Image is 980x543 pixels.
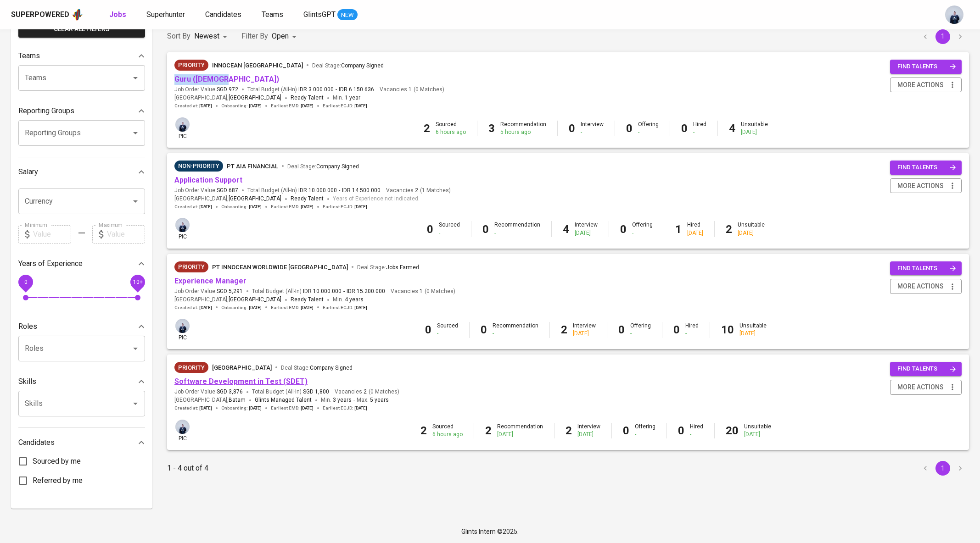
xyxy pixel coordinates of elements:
[11,8,84,22] a: Superpoweredapp logo
[18,255,145,273] div: Years of Experience
[497,423,543,438] div: Recommendation
[362,388,367,396] span: 2
[252,288,385,295] span: Total Budget (All-In)
[107,225,145,244] input: Value
[174,305,212,311] span: Created at :
[301,103,314,109] span: [DATE]
[897,180,944,192] span: more actions
[678,424,684,437] b: 0
[485,424,492,437] b: 2
[436,128,466,136] div: 6 hours ago
[272,28,300,45] div: Open
[357,264,419,271] span: Deal Stage :
[323,305,367,311] span: Earliest ECJD :
[217,187,238,194] span: SGD 687
[437,330,458,338] div: -
[18,376,36,387] p: Skills
[690,431,703,438] div: -
[229,194,281,204] span: [GEOGRAPHIC_DATA]
[18,317,145,336] div: Roles
[339,187,340,194] span: -
[741,128,768,136] div: [DATE]
[249,305,262,311] span: [DATE]
[310,365,353,371] span: Company Signed
[262,9,285,21] a: Teams
[175,319,190,333] img: annisa@glints.com
[623,424,629,437] b: 0
[414,187,418,194] span: 2
[673,323,680,336] b: 0
[581,128,604,136] div: -
[205,10,241,19] span: Candidates
[174,261,208,272] div: Client Priority, Very Responsive, More Profiles Required
[353,396,355,405] span: -
[427,223,433,236] b: 0
[693,128,706,136] div: -
[890,78,962,93] button: more actions
[436,121,466,136] div: Sourced
[418,288,423,295] span: 1
[174,187,238,194] span: Job Order Value
[729,122,735,135] b: 4
[33,456,81,467] span: Sourced by me
[343,288,345,295] span: -
[897,263,956,274] span: find talents
[890,362,962,376] button: find talents
[129,342,142,355] button: Open
[212,62,303,69] span: Innocean [GEOGRAPHIC_DATA]
[303,388,329,396] span: SGD 1,800
[618,323,625,336] b: 0
[493,322,538,338] div: Recommendation
[174,277,246,285] a: Experience Manager
[347,288,385,295] span: IDR 15.200.000
[439,221,460,237] div: Sourced
[146,9,187,21] a: Superhunter
[386,187,451,194] span: Vacancies ( 1 Matches )
[563,223,569,236] b: 4
[342,187,381,194] span: IDR 14.500.000
[357,397,389,403] span: Max.
[917,461,969,476] nav: pagination navigation
[354,204,367,210] span: [DATE]
[194,31,219,42] p: Newest
[497,431,543,438] div: [DATE]
[174,86,238,94] span: Job Order Value
[174,116,190,140] div: pic
[18,105,74,116] p: Reporting Groups
[18,372,145,391] div: Skills
[18,47,145,65] div: Teams
[18,163,145,181] div: Salary
[174,161,223,172] div: Sufficient Talents in Pipeline
[217,288,243,295] span: SGD 5,291
[481,323,487,336] b: 0
[391,288,455,295] span: Vacancies ( 0 Matches )
[897,79,944,91] span: more actions
[575,229,598,237] div: [DATE]
[129,72,142,84] button: Open
[577,423,600,438] div: Interview
[482,223,489,236] b: 0
[221,204,262,210] span: Onboarding :
[739,330,767,338] div: [DATE]
[380,86,444,94] span: Vacancies ( 0 Matches )
[174,362,208,373] div: New Job received from Demand Team
[174,388,243,396] span: Job Order Value
[738,221,765,237] div: Unsuitable
[205,9,243,21] a: Candidates
[424,122,430,135] b: 2
[174,396,246,405] span: [GEOGRAPHIC_DATA] ,
[174,176,242,184] a: Application Support
[635,431,655,438] div: -
[321,397,352,403] span: Min.
[18,437,55,448] p: Candidates
[249,204,262,210] span: [DATE]
[890,279,962,294] button: more actions
[174,61,208,70] span: Priority
[174,405,212,411] span: Created at :
[573,330,596,338] div: [DATE]
[354,405,367,411] span: [DATE]
[432,423,463,438] div: Sourced
[174,419,190,443] div: pic
[109,10,126,19] b: Jobs
[18,433,145,452] div: Candidates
